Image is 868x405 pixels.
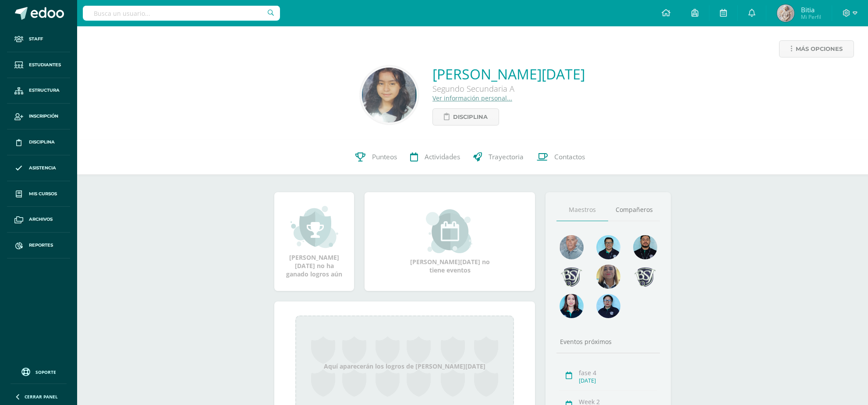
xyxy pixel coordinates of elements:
span: Estudiantes [29,61,61,68]
a: Trayectoria [467,140,530,175]
img: 7641769e2d1e60c63392edc0587da052.png [633,265,657,289]
a: Estructura [7,78,70,104]
span: Contactos [554,152,585,161]
span: Reportes [29,242,53,249]
a: Más opciones [779,40,854,57]
img: 2207c9b573316a41e74c87832a091651.png [633,235,657,259]
span: Más opciones [796,41,843,57]
img: 55ac31a88a72e045f87d4a648e08ca4b.png [560,235,584,259]
a: Asistencia [7,155,70,181]
a: Archivos [7,207,70,233]
a: Reportes [7,233,70,258]
span: Cerrar panel [25,394,58,400]
span: Archivos [29,216,53,223]
span: Trayectoria [489,152,524,161]
a: Inscripción [7,104,70,129]
a: Mis cursos [7,181,70,207]
span: Punteos [372,152,397,161]
span: Disciplina [453,109,488,125]
a: Punteos [349,140,404,175]
span: Bitia [801,5,821,14]
img: event_small.png [426,209,474,253]
img: d483e71d4e13296e0ce68ead86aec0b8.png [560,265,584,289]
a: Disciplina [7,129,70,155]
div: [DATE] [579,377,657,384]
a: Soporte [11,366,67,377]
img: achievement_small.png [291,205,338,249]
a: Maestros [556,199,608,221]
div: Segundo Secundaria A [432,83,585,94]
img: 1b9ff61d07b7c7cfb2539fa799a1bc64.png [362,68,417,122]
span: Staff [29,36,43,43]
span: Soporte [35,369,56,375]
span: Mi Perfil [801,13,821,21]
img: d220431ed6a2715784848fdc026b3719.png [596,235,620,259]
a: Staff [7,26,70,52]
div: Eventos próximos [556,337,660,346]
a: Compañeros [608,199,660,221]
div: [PERSON_NAME][DATE] no ha ganado logros aún [283,205,345,278]
img: 1f9df8322dc8a4a819c6562ad5c2ddfe.png [560,294,584,318]
img: bed227fd71c3b57e9e7cc03a323db735.png [596,294,620,318]
a: Disciplina [432,108,499,125]
a: Actividades [404,140,467,175]
span: Estructura [29,87,60,94]
a: Estudiantes [7,52,70,78]
span: Inscripción [29,113,58,120]
a: Contactos [530,140,592,175]
a: Ver información personal... [432,94,512,102]
div: [PERSON_NAME][DATE] no tiene eventos [406,209,494,274]
input: Busca un usuario... [83,6,280,21]
span: Mis cursos [29,190,57,197]
div: fase 4 [579,369,657,377]
span: Disciplina [29,139,55,146]
span: Actividades [425,152,460,161]
img: aa9857ee84d8eb936f6c1e33e7ea3df6.png [596,265,620,289]
a: [PERSON_NAME][DATE] [432,65,585,83]
img: 0721312b14301b3cebe5de6252ad211a.png [777,4,794,22]
span: Asistencia [29,165,56,172]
